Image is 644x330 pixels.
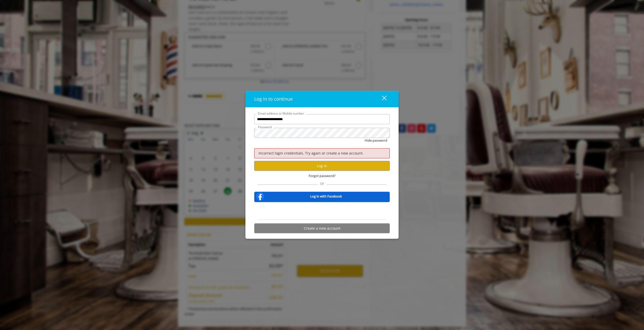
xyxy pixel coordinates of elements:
[254,114,390,124] input: Email address or Mobile number
[256,125,274,129] label: Password
[296,205,348,216] iframe: Sign in with Google Button
[318,181,327,186] span: Or
[259,151,363,156] span: Incorrect login credentials. Try again or create a new account.
[256,111,307,116] label: Email address or Mobile number
[310,194,342,199] b: Log in with Facebook
[254,128,390,138] input: Password
[254,96,293,102] span: Log in to continue
[254,161,390,171] button: Log in
[365,138,387,143] button: Hide password
[254,223,390,233] button: Create a new account
[373,94,390,104] button: close dialog
[309,173,336,179] span: Forgot password?
[376,95,386,103] div: close dialog
[255,191,265,201] img: facebook-logo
